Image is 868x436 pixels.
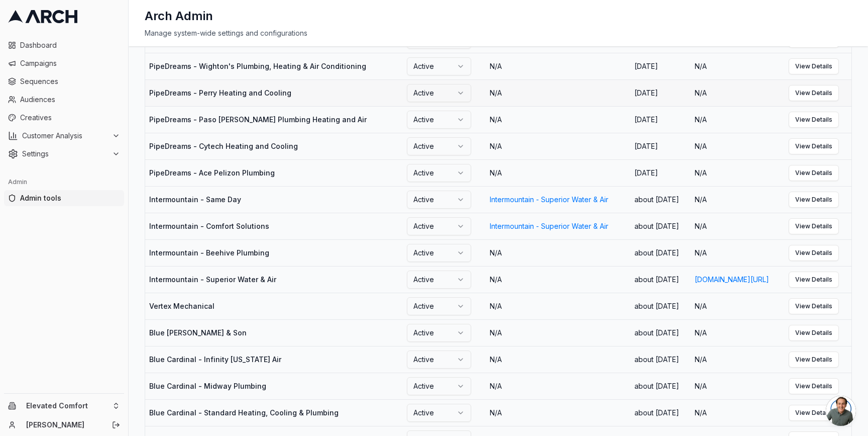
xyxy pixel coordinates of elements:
[4,398,124,414] button: Elevated Comfort
[630,373,691,399] td: about [DATE]
[4,73,124,90] a: Sequences
[20,113,120,123] span: Creatives
[789,405,839,421] a: View Details
[4,190,124,206] a: Admin tools
[789,352,839,368] a: View Details
[691,159,785,186] td: N/A
[691,53,785,79] td: N/A
[789,378,839,394] a: View Details
[145,293,403,319] td: Vertex Mechanical
[486,133,630,159] td: N/A
[4,55,124,71] a: Campaigns
[691,319,785,346] td: N/A
[630,159,691,186] td: [DATE]
[789,165,839,181] a: View Details
[145,159,403,186] td: PipeDreams - Ace Pelizon Plumbing
[630,399,691,426] td: about [DATE]
[486,239,630,266] td: N/A
[145,79,403,106] td: PipeDreams - Perry Heating and Cooling
[145,213,403,239] td: Intermountain - Comfort Solutions
[145,28,852,38] div: Manage system-wide settings and configurations
[691,213,785,239] td: N/A
[789,138,839,154] a: View Details
[789,218,839,234] a: View Details
[486,399,630,426] td: N/A
[20,76,120,86] span: Sequences
[789,112,839,128] a: View Details
[20,193,120,203] span: Admin tools
[789,192,839,208] a: View Details
[22,149,108,159] span: Settings
[630,53,691,79] td: [DATE]
[789,85,839,101] a: View Details
[26,420,101,430] a: [PERSON_NAME]
[145,106,403,133] td: PipeDreams - Paso [PERSON_NAME] Plumbing Heating and Air
[145,8,213,24] h1: Arch Admin
[486,373,630,399] td: N/A
[630,79,691,106] td: [DATE]
[4,92,124,108] a: Audiences
[630,213,691,239] td: about [DATE]
[145,186,403,213] td: Intermountain - Same Day
[20,40,120,50] span: Dashboard
[145,239,403,266] td: Intermountain - Beehive Plumbing
[691,133,785,159] td: N/A
[20,95,120,105] span: Audiences
[630,186,691,213] td: about [DATE]
[789,245,839,261] a: View Details
[789,272,839,288] a: View Details
[486,266,630,293] td: N/A
[145,373,403,399] td: Blue Cardinal - Midway Plumbing
[691,106,785,133] td: N/A
[691,293,785,319] td: N/A
[691,346,785,373] td: N/A
[26,401,108,410] span: Elevated Comfort
[486,159,630,186] td: N/A
[630,266,691,293] td: about [DATE]
[145,319,403,346] td: Blue [PERSON_NAME] & Son
[630,319,691,346] td: about [DATE]
[630,133,691,159] td: [DATE]
[691,373,785,399] td: N/A
[145,133,403,159] td: PipeDreams - Cytech Heating and Cooling
[145,399,403,426] td: Blue Cardinal - Standard Heating, Cooling & Plumbing
[486,106,630,133] td: N/A
[789,325,839,341] a: View Details
[4,128,124,144] button: Customer Analysis
[691,186,785,213] td: N/A
[486,53,630,79] td: N/A
[145,53,403,79] td: PipeDreams - Wighton's Plumbing, Heating & Air Conditioning
[145,266,403,293] td: Intermountain - Superior Water & Air
[691,399,785,426] td: N/A
[22,131,108,141] span: Customer Analysis
[789,298,839,314] a: View Details
[490,195,608,204] a: Intermountain - Superior Water & Air
[4,146,124,162] button: Settings
[789,58,839,74] a: View Details
[4,37,124,53] a: Dashboard
[20,58,120,68] span: Campaigns
[695,275,769,284] a: [DOMAIN_NAME][URL]
[691,79,785,106] td: N/A
[826,396,856,426] a: Open chat
[145,346,403,373] td: Blue Cardinal - Infinity [US_STATE] Air
[630,293,691,319] td: about [DATE]
[630,106,691,133] td: [DATE]
[486,293,630,319] td: N/A
[4,174,124,190] div: Admin
[4,110,124,126] a: Creatives
[486,79,630,106] td: N/A
[630,346,691,373] td: about [DATE]
[691,239,785,266] td: N/A
[109,418,123,432] button: Log out
[486,319,630,346] td: N/A
[486,346,630,373] td: N/A
[490,222,608,230] a: Intermountain - Superior Water & Air
[630,239,691,266] td: about [DATE]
